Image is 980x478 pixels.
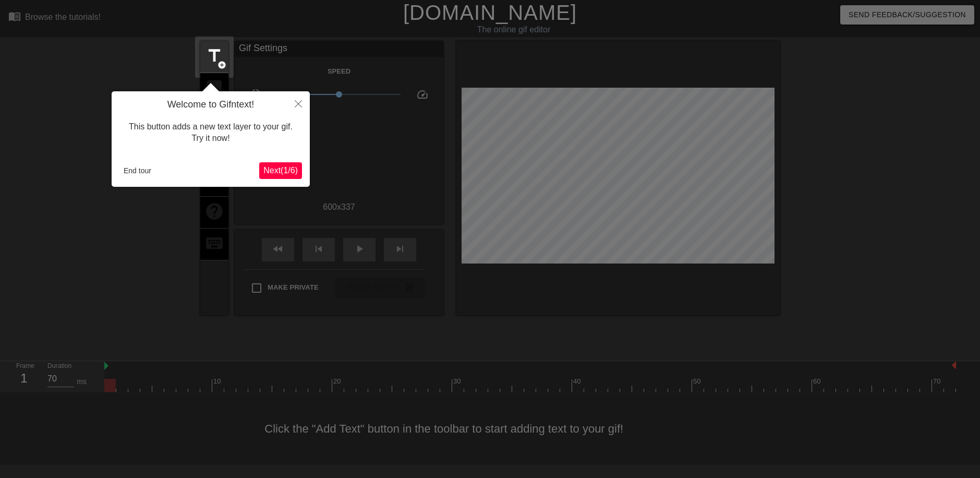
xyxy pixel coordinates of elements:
[287,91,310,115] button: Close
[119,163,155,178] button: End tour
[259,162,302,179] button: Next
[119,111,302,155] div: This button adds a new text layer to your gif. Try it now!
[119,99,302,111] h4: Welcome to Gifntext!
[263,166,298,175] span: Next ( 1 / 6 )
